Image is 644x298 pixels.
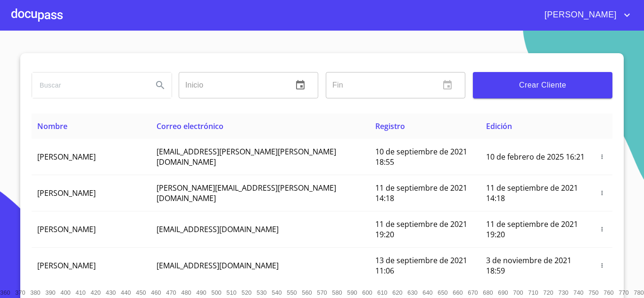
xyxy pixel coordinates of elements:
span: [PERSON_NAME] [537,8,621,23]
span: 10 de septiembre de 2021 18:55 [375,146,467,167]
span: 440 [121,289,131,296]
span: 520 [241,289,251,296]
span: Correo electrónico [157,121,223,131]
span: 550 [287,289,297,296]
span: [EMAIL_ADDRESS][DOMAIN_NAME] [157,224,279,234]
span: 700 [513,289,523,296]
span: 780 [634,289,644,296]
span: 560 [302,289,312,296]
span: Nombre [37,121,67,131]
span: 690 [498,289,508,296]
span: 450 [136,289,146,296]
span: 530 [256,289,266,296]
span: 710 [528,289,538,296]
span: 600 [362,289,372,296]
span: 11 de septiembre de 2021 14:18 [486,183,578,203]
span: 740 [573,289,583,296]
span: 540 [272,289,281,296]
span: 370 [15,289,25,296]
span: [EMAIL_ADDRESS][DOMAIN_NAME] [157,260,279,271]
span: 570 [317,289,327,296]
span: 400 [60,289,70,296]
span: 500 [211,289,221,296]
span: 680 [483,289,493,296]
span: 10 de febrero de 2025 16:21 [486,152,585,162]
span: 720 [543,289,553,296]
span: 730 [558,289,568,296]
span: 660 [453,289,462,296]
span: Crear Cliente [480,79,605,92]
span: 510 [226,289,236,296]
span: 13 de septiembre de 2021 11:06 [375,255,467,276]
span: [PERSON_NAME] [37,152,96,162]
span: 390 [45,289,55,296]
span: 770 [619,289,628,296]
span: 410 [75,289,85,296]
span: [PERSON_NAME] [37,224,96,234]
span: 3 de noviembre de 2021 18:59 [486,255,571,276]
span: [PERSON_NAME][EMAIL_ADDRESS][PERSON_NAME][DOMAIN_NAME] [157,183,336,203]
span: 11 de septiembre de 2021 14:18 [375,183,467,203]
span: 11 de septiembre de 2021 19:20 [375,219,467,240]
span: [PERSON_NAME] [37,188,96,198]
span: [PERSON_NAME] [37,260,96,271]
span: 430 [106,289,116,296]
span: 650 [438,289,447,296]
span: 640 [422,289,432,296]
span: 490 [196,289,206,296]
span: Edición [486,121,512,131]
button: account of current user [537,8,633,23]
span: 670 [468,289,478,296]
span: [EMAIL_ADDRESS][PERSON_NAME][PERSON_NAME][DOMAIN_NAME] [157,146,336,167]
span: 460 [151,289,161,296]
input: search [32,72,145,98]
span: 11 de septiembre de 2021 19:20 [486,219,578,240]
span: 610 [377,289,387,296]
span: 470 [166,289,176,296]
span: 750 [588,289,598,296]
span: 580 [332,289,342,296]
button: Crear Cliente [473,72,612,98]
span: 590 [347,289,357,296]
button: Search [149,74,172,97]
span: 380 [30,289,40,296]
span: 420 [91,289,100,296]
span: 480 [181,289,191,296]
span: 630 [407,289,417,296]
span: 760 [603,289,613,296]
span: 620 [392,289,402,296]
span: Registro [375,121,405,131]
